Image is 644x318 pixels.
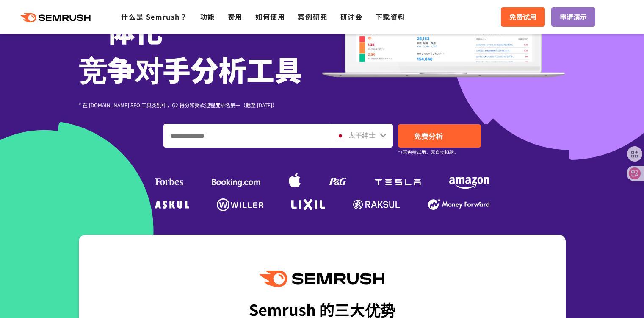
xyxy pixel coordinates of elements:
[414,131,443,141] font: 免费分析
[79,48,302,89] font: 竞争对手分析工具
[255,11,285,22] a: 如何使用
[164,124,328,147] input: 输入域名、关键字或 URL
[398,148,459,155] font: *7天免费试用。无自动扣款。
[509,11,536,22] font: 免费试用
[398,124,481,148] a: 免费分析
[551,7,595,27] a: 申请演示
[121,11,187,22] a: 什么是 Semrush？
[340,11,363,22] a: 研讨会
[348,130,376,140] font: 太平绅士
[298,11,327,22] a: 案例研究
[501,7,545,27] a: 免费试用
[79,101,277,109] font: * 在 [DOMAIN_NAME] SEO 工具类别中，G2 得分和受欢迎程度排名第一（截至 [DATE]）
[560,11,587,22] font: 申请演示
[260,271,384,287] img: Semrush
[200,11,215,22] a: 功能
[376,11,405,22] a: 下载资料
[228,11,243,22] a: 费用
